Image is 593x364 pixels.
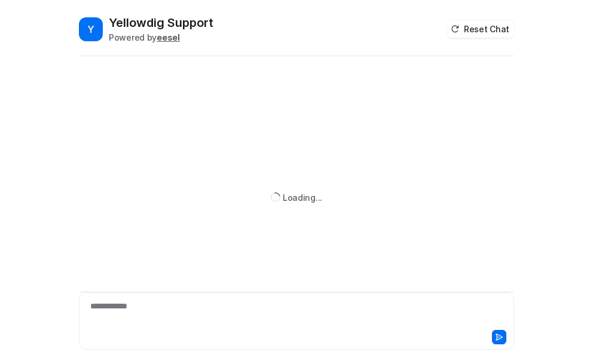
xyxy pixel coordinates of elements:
div: Loading... [283,191,322,204]
button: Reset Chat [447,20,514,38]
h2: Yellowdig Support [109,14,213,31]
span: Y [79,17,103,41]
b: eesel [157,32,180,42]
div: Powered by [109,31,213,44]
